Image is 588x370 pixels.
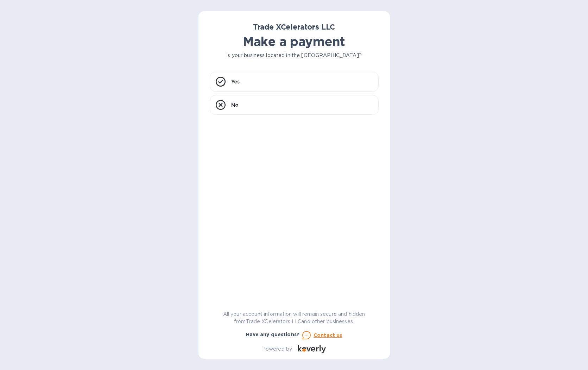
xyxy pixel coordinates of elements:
p: Powered by [262,345,292,353]
b: Have any questions? [246,332,300,337]
b: Trade XCelerators LLC [253,23,335,31]
h1: Make a payment [210,34,379,49]
p: Yes [231,78,240,85]
p: No [231,101,239,108]
p: Is your business located in the [GEOGRAPHIC_DATA]? [210,52,379,59]
p: All your account information will remain secure and hidden from Trade XCelerators LLC and other b... [210,311,379,325]
u: Contact us [314,332,342,338]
